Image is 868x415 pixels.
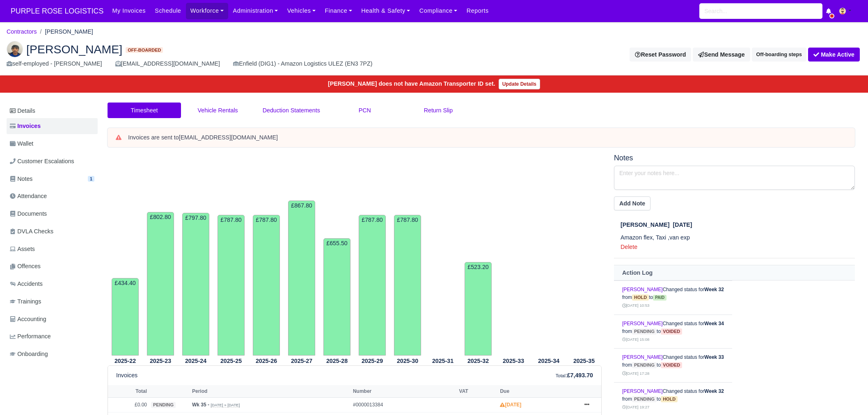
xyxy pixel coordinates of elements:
span: Invoices [10,121,41,131]
h6: Invoices [116,372,137,379]
span: Attendance [10,192,47,201]
th: 2025-22 [108,356,143,366]
a: Wallet [7,136,98,152]
a: Trainings [7,294,98,310]
td: £787.80 [359,215,386,356]
strong: [EMAIL_ADDRESS][DOMAIN_NAME] [179,134,278,141]
td: £0.00 [108,398,149,413]
small: [DATE] » [DATE] [211,403,240,408]
div: Enfield (DIG1) - Amazon Logistics ULEZ (EN3 7PZ) [233,59,372,68]
input: Search... [699,3,822,19]
span: pending [632,362,657,368]
a: Assets [7,241,98,257]
th: 2025-30 [390,356,425,366]
a: Accounting [7,311,98,327]
a: [PERSON_NAME] [622,354,663,360]
th: 2025-35 [566,356,602,366]
th: Due [498,385,577,397]
td: £787.80 [394,215,421,356]
li: [PERSON_NAME] [37,27,93,36]
strong: Wk 35 - [192,402,209,408]
th: 2025-24 [178,356,213,366]
td: £655.50 [323,238,350,356]
a: My Invoices [108,3,150,19]
div: self-employed - [PERSON_NAME] [7,59,102,68]
td: £787.80 [253,215,280,356]
span: pending [151,402,176,408]
a: Customer Escalations [7,153,98,169]
a: [PERSON_NAME] [622,287,663,292]
a: Workforce [186,3,229,19]
small: [DATE] 10:53 [622,303,649,308]
th: 2025-31 [425,356,460,366]
span: 1 [88,176,94,182]
span: Accidents [10,279,43,289]
td: £523.20 [465,262,492,356]
strong: £7,493.70 [567,372,593,379]
div: Muhammad Waleed Jamil [0,34,868,75]
a: Schedule [150,3,186,19]
span: Trainings [10,297,41,306]
small: Total [556,373,566,378]
span: Onboarding [10,349,48,359]
span: hold [632,294,649,301]
small: [DATE] 15:08 [622,337,649,342]
a: Finance [320,3,357,19]
button: Off-boarding steps [752,48,806,62]
td: £787.80 [218,215,245,356]
a: Compliance [415,3,462,19]
strong: Week 32 [704,388,724,394]
a: PCN [328,103,401,119]
a: Performance [7,328,98,344]
span: [PERSON_NAME] [621,221,669,228]
th: 2025-29 [355,356,390,366]
span: pending [632,396,657,402]
a: Delete [621,244,637,250]
a: Notes 1 [7,171,98,187]
a: Invoices [7,118,98,134]
span: Notes [10,174,32,184]
div: [EMAIL_ADDRESS][DOMAIN_NAME] [115,59,220,68]
div: Invoices are sent to [128,134,847,142]
span: Off-boarded [126,47,163,53]
a: Deduction Statements [254,103,328,119]
span: voided [661,328,682,335]
span: Offences [10,262,41,271]
span: Accounting [10,315,46,324]
span: pending [632,328,657,335]
span: Assets [10,244,35,254]
a: Accidents [7,276,98,292]
th: 2025-26 [249,356,284,366]
th: 2025-33 [496,356,531,366]
td: Changed status for from to [614,281,732,315]
a: Administration [228,3,282,19]
a: Update Details [499,79,540,89]
p: Amazon flex, Taxi ,van exp [621,233,855,242]
td: £867.80 [288,201,315,356]
span: [PERSON_NAME] [26,43,122,55]
span: voided [661,362,682,368]
span: Performance [10,332,51,341]
span: hold [661,396,678,402]
th: 2025-27 [284,356,319,366]
button: Make Active [808,48,860,62]
div: [DATE] [621,220,855,230]
a: Offences [7,258,98,274]
th: Period [190,385,351,397]
a: Attendance [7,188,98,204]
a: [PERSON_NAME] [622,388,663,394]
button: Reset Password [630,48,691,62]
strong: Week 34 [704,321,724,326]
td: £802.80 [147,212,174,356]
a: Onboarding [7,346,98,362]
span: PURPLE ROSE LOGISTICS [7,3,108,19]
span: Documents [10,209,47,219]
a: DVLA Checks [7,223,98,239]
span: DVLA Checks [10,227,53,236]
a: Documents [7,206,98,222]
td: £797.80 [182,213,209,356]
th: Total [108,385,149,397]
span: Wallet [10,139,33,148]
a: Reports [462,3,493,19]
a: [PERSON_NAME] [622,321,663,326]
